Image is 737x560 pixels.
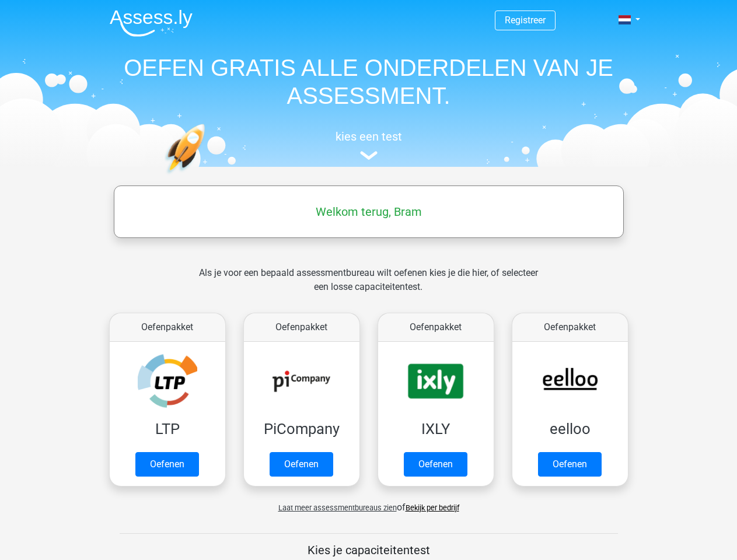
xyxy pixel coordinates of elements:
div: Als je voor een bepaald assessmentbureau wilt oefenen kies je die hier, of selecteer een losse ca... [190,266,547,308]
a: Oefenen [538,452,602,477]
img: Assessly [110,9,193,37]
h5: Kies je capaciteitentest [120,543,618,557]
h1: OEFEN GRATIS ALLE ONDERDELEN VAN JE ASSESSMENT. [100,54,637,110]
a: kies een test [100,129,637,160]
a: Bekijk per bedrijf [406,503,459,512]
a: Oefenen [135,452,199,477]
h5: Welkom terug, Bram [120,205,618,219]
img: assessment [360,151,378,160]
img: oefenen [165,124,250,229]
a: Oefenen [404,452,467,477]
div: of [100,491,637,514]
h5: kies een test [100,129,637,143]
a: Registreer [505,15,546,26]
a: Oefenen [270,452,333,477]
span: Laat meer assessmentbureaus zien [278,503,397,512]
